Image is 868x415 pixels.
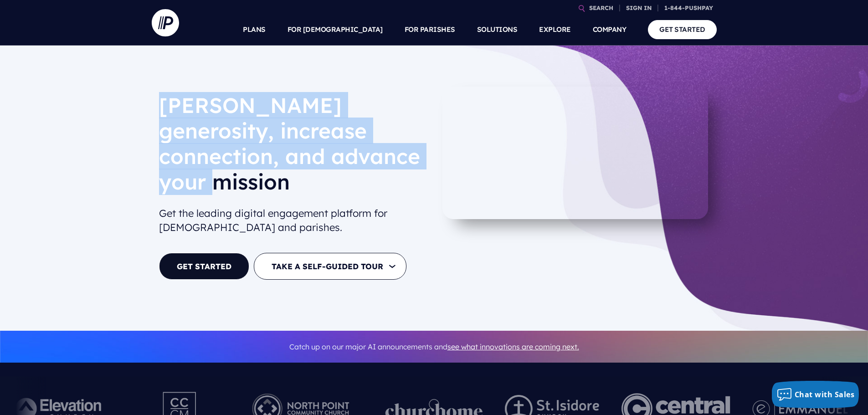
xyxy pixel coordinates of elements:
[159,337,709,357] p: Catch up on our major AI announcements and
[254,253,406,280] button: TAKE A SELF-GUIDED TOUR
[648,20,717,39] a: GET STARTED
[159,92,427,202] h1: [PERSON_NAME] generosity, increase connection, and advance your mission
[159,203,427,238] h2: Get the leading digital engagement platform for [DEMOGRAPHIC_DATA] and parishes.
[243,14,266,46] a: PLANS
[477,14,518,46] a: SOLUTIONS
[405,14,455,46] a: FOR PARISHES
[795,389,855,400] span: Chat with Sales
[593,14,627,46] a: COMPANY
[539,14,571,46] a: EXPLORE
[159,253,249,280] a: GET STARTED
[447,342,579,351] a: see what innovations are coming next.
[288,14,383,46] a: FOR [DEMOGRAPHIC_DATA]
[772,381,859,408] button: Chat with Sales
